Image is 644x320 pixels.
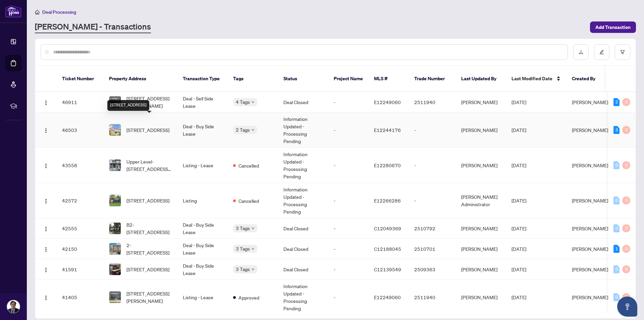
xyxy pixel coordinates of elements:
span: filter [620,50,625,54]
img: thumbnail-img [109,96,121,108]
span: C12188045 [374,246,401,252]
th: Transaction Type [177,66,228,92]
div: 2 [613,98,620,106]
td: Deal Closed [278,239,328,259]
td: Deal Closed [278,259,328,280]
button: Logo [41,223,51,234]
td: 42572 [57,183,104,218]
span: [DATE] [512,197,526,203]
th: Project Name [328,66,369,92]
td: 2510792 [409,218,456,239]
td: [PERSON_NAME] [456,92,506,112]
span: down [251,100,255,104]
td: [PERSON_NAME] Administrator [456,183,506,218]
td: Information Updated - Processing Pending [278,112,328,148]
div: 0 [622,265,630,273]
th: Property Address [104,66,177,92]
span: down [251,128,255,132]
span: [PERSON_NAME] [572,197,608,203]
th: Tags [228,66,278,92]
td: Deal - Sell Side Lease [177,92,228,112]
td: [PERSON_NAME] [456,148,506,183]
td: 41591 [57,259,104,280]
button: filter [615,44,630,60]
div: [STREET_ADDRESS] [107,100,149,111]
span: [PERSON_NAME] [572,225,608,231]
td: 46503 [57,112,104,148]
span: [DATE] [512,127,526,133]
td: Deal Closed [278,92,328,112]
div: 0 [622,161,630,169]
td: - [328,280,369,315]
span: Cancelled [238,197,259,204]
span: 2 Tags [236,126,250,134]
td: - [409,148,456,183]
div: 0 [622,196,630,204]
td: 46911 [57,92,104,112]
button: Add Transaction [590,21,636,33]
span: [PERSON_NAME] [572,99,608,105]
div: 0 [622,126,630,134]
td: Listing - Lease [177,280,228,315]
td: Deal Closed [278,218,328,239]
img: Logo [43,267,49,273]
th: Ticket Number [57,66,104,92]
span: Add Transaction [595,22,631,33]
td: 2511940 [409,92,456,112]
span: [DATE] [512,162,526,168]
th: Last Modified Date [506,66,567,92]
div: 0 [613,161,620,169]
th: Trade Number [409,66,456,92]
span: [PERSON_NAME] [572,127,608,133]
span: 2-[STREET_ADDRESS] [126,241,172,256]
span: [PERSON_NAME] [572,294,608,300]
img: thumbnail-img [109,195,121,206]
span: [STREET_ADDRESS][PERSON_NAME] [126,290,172,305]
td: - [409,183,456,218]
button: Logo [41,125,51,135]
span: E12249060 [374,294,401,300]
img: Logo [43,247,49,252]
td: Deal - Buy Side Lease [177,259,228,280]
span: [DATE] [512,246,526,252]
span: C12049369 [374,225,401,231]
button: Logo [41,243,51,254]
span: [DATE] [512,266,526,272]
span: E12249060 [374,99,401,105]
span: Deal Processing [42,9,76,15]
img: Logo [43,128,49,133]
span: [STREET_ADDRESS] [126,266,169,273]
span: [DATE] [512,225,526,231]
td: Listing [177,183,228,218]
img: logo [5,5,21,17]
td: Information Updated - Processing Pending [278,183,328,218]
button: edit [594,44,609,60]
td: 2510701 [409,239,456,259]
span: home [35,10,40,14]
div: 0 [622,245,630,253]
button: Logo [41,292,51,303]
span: [STREET_ADDRESS] [126,197,169,204]
div: 0 [613,265,620,273]
img: Logo [43,198,49,204]
td: Information Updated - Processing Pending [278,148,328,183]
span: 4 Tags [236,98,250,106]
td: [PERSON_NAME] [456,218,506,239]
div: 3 [613,126,620,134]
div: 0 [613,293,620,301]
div: 0 [622,224,630,232]
span: [STREET_ADDRESS] [126,126,169,134]
td: Deal - Buy Side Lease [177,239,228,259]
td: - [328,183,369,218]
td: 43558 [57,148,104,183]
img: thumbnail-img [109,223,121,234]
td: [PERSON_NAME] [456,280,506,315]
div: 0 [622,98,630,106]
span: Last Modified Date [512,75,552,82]
span: [PERSON_NAME] [572,246,608,252]
td: - [328,112,369,148]
span: C12139549 [374,266,401,272]
button: Logo [41,97,51,107]
div: 0 [622,293,630,301]
img: thumbnail-img [109,243,121,255]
